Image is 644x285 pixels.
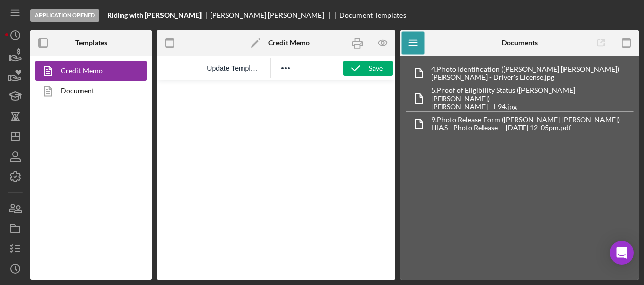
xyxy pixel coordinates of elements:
button: Reset the template to the current product template value [203,61,264,75]
div: 5. Proof of Eligibility Status ([PERSON_NAME] [PERSON_NAME]) [431,86,633,103]
div: [PERSON_NAME] - Driver's License.jpg [431,73,619,81]
b: Templates [75,39,107,47]
div: [PERSON_NAME] - I-94.jpg [431,103,633,111]
button: Save [343,61,393,76]
b: Riding with [PERSON_NAME] [107,11,202,19]
iframe: Rich Text Area [157,80,395,280]
div: Open Intercom Messenger [610,241,634,265]
div: [PERSON_NAME] [PERSON_NAME] [210,11,333,19]
a: Document [35,81,142,101]
div: 9. Photo Release Form ([PERSON_NAME] [PERSON_NAME]) [431,116,620,124]
div: Save [369,61,383,76]
a: Credit Memo [35,61,142,81]
b: Documents [502,39,538,47]
div: Document Templates [339,11,406,19]
button: Reveal or hide additional toolbar items [277,61,294,75]
div: HIAS - Photo Release -- [DATE] 12_05pm.pdf [431,124,620,132]
div: Application Opened [30,9,99,22]
b: Credit Memo [268,39,310,47]
span: Update Template [207,64,260,72]
div: 4. Photo Identification ([PERSON_NAME] [PERSON_NAME]) [431,65,619,73]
